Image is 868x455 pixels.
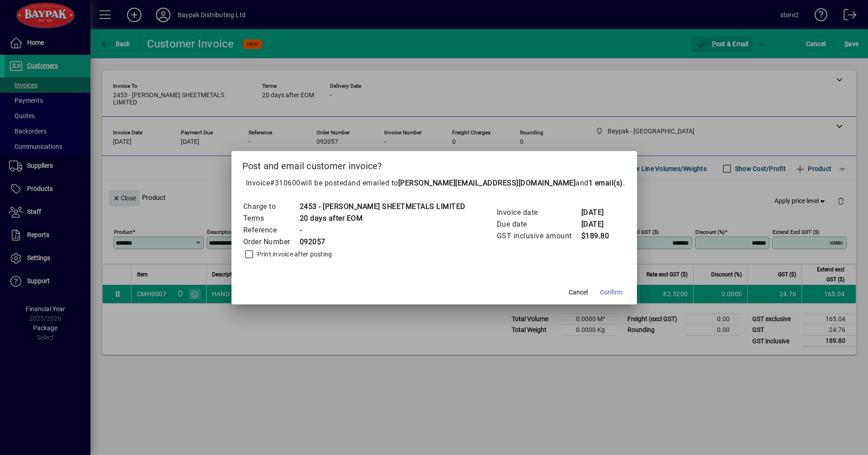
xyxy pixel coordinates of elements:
td: - [299,224,466,236]
span: and emailed to [348,179,623,187]
p: Invoice will be posted . [242,178,626,189]
td: Order Number [243,236,299,248]
h2: Post and email customer invoice? [231,151,637,177]
td: $189.80 [581,230,617,242]
td: 2453 - [PERSON_NAME] SHEETMETALS LIMITED [299,201,466,213]
span: #310600 [270,179,301,187]
button: Confirm [596,284,626,301]
b: [PERSON_NAME][EMAIL_ADDRESS][DOMAIN_NAME] [398,179,576,187]
span: and [576,179,623,187]
span: Cancel [569,288,588,297]
td: 20 days after EOM [299,213,466,224]
td: 092057 [299,236,466,248]
td: Terms [243,213,299,224]
td: [DATE] [581,218,617,230]
td: Invoice date [496,207,581,218]
button: Cancel [564,284,593,301]
td: [DATE] [581,207,617,218]
label: Print invoice after posting [255,250,332,259]
td: GST inclusive amount [496,230,581,242]
td: Due date [496,218,581,230]
td: Reference [243,224,299,236]
td: Charge to [243,201,299,213]
b: 1 email(s) [589,179,623,187]
span: Confirm [600,288,623,297]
